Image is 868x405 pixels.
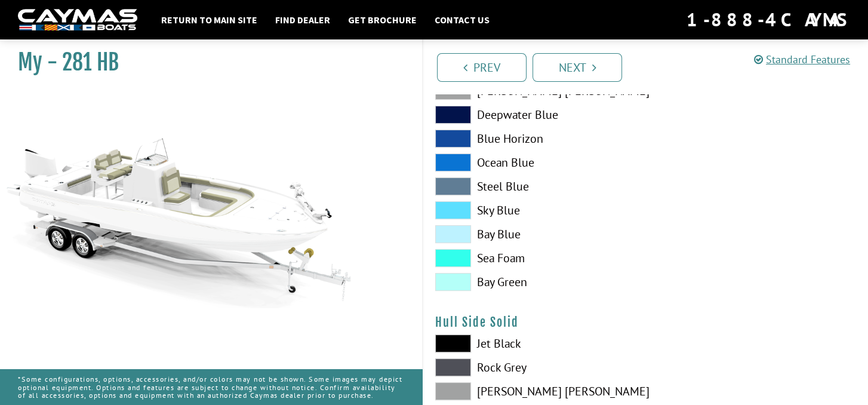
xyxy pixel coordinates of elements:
[533,53,622,82] a: Next
[435,358,634,376] label: Rock Grey
[435,315,856,330] h4: Hull Side Solid
[435,249,634,267] label: Sea Foam
[18,369,404,405] p: *Some configurations, options, accessories, and/or colors may not be shown. Some images may depic...
[18,9,137,31] img: white-logo-c9c8dbefe5ff5ceceb0f0178aa75bf4bb51f6bca0971e226c86eb53dfe498488.png
[435,177,634,195] label: Steel Blue
[435,154,634,171] label: Ocean Blue
[435,130,634,148] label: Blue Horizon
[269,12,336,27] a: Find Dealer
[18,49,392,76] h1: My - 281 HB
[687,7,850,33] div: 1-888-4CAYMAS
[435,273,634,291] label: Bay Green
[435,382,634,400] label: [PERSON_NAME] [PERSON_NAME]
[437,53,527,82] a: Prev
[754,53,850,66] a: Standard Features
[435,225,634,243] label: Bay Blue
[435,335,634,352] label: Jet Black
[342,12,423,27] a: Get Brochure
[155,12,263,27] a: Return to main site
[429,12,495,27] a: Contact Us
[434,51,868,82] ul: Pagination
[435,106,634,124] label: Deepwater Blue
[435,201,634,219] label: Sky Blue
